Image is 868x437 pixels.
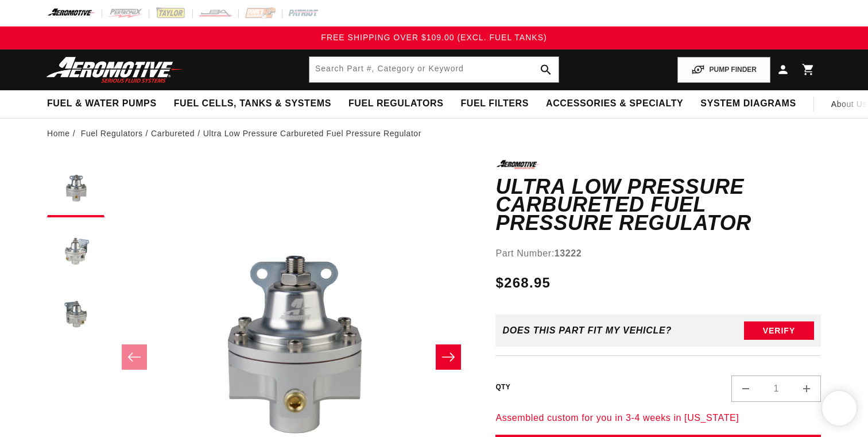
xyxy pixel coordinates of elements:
[348,98,443,110] span: Fuel Regulators
[537,90,692,117] summary: Accessories & Specialty
[47,160,104,217] button: Load image 1 in gallery view
[47,286,104,344] button: Load image 3 in gallery view
[43,56,187,83] img: Aeromotive
[677,57,770,83] button: PUMP FINDER
[47,223,104,281] button: Load image 2 in gallery view
[436,344,461,370] button: Slide right
[495,273,551,293] span: $268.95
[495,246,821,261] div: Part Number:
[174,98,331,110] span: Fuel Cells, Tanks & Systems
[165,90,340,117] summary: Fuel Cells, Tanks & Systems
[502,325,672,336] div: Does This part fit My vehicle?
[38,90,165,117] summary: Fuel & Water Pumps
[555,248,582,258] strong: 13222
[321,33,547,42] span: FREE SHIPPING OVER $109.00 (EXCL. FUEL TANKS)
[460,98,529,110] span: Fuel Filters
[495,178,821,232] h1: Ultra Low Pressure Carbureted Fuel Pressure Regulator
[47,127,70,140] a: Home
[744,321,814,340] button: Verify
[495,411,821,425] p: Assembled custom for you in 3-4 weeks in [US_STATE]
[81,127,151,140] li: Fuel Regulators
[700,98,796,110] span: System Diagrams
[47,98,157,110] span: Fuel & Water Pumps
[831,99,867,109] span: About Us
[203,127,421,140] li: Ultra Low Pressure Carbureted Fuel Pressure Regulator
[340,90,452,117] summary: Fuel Regulators
[47,127,821,140] nav: breadcrumbs
[122,344,147,370] button: Slide left
[309,57,559,82] input: Search by Part Number, Category or Keyword
[692,90,804,117] summary: System Diagrams
[495,382,510,392] label: QTY
[546,98,683,110] span: Accessories & Specialty
[151,127,203,140] li: Carbureted
[533,57,559,82] button: search button
[452,90,537,117] summary: Fuel Filters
